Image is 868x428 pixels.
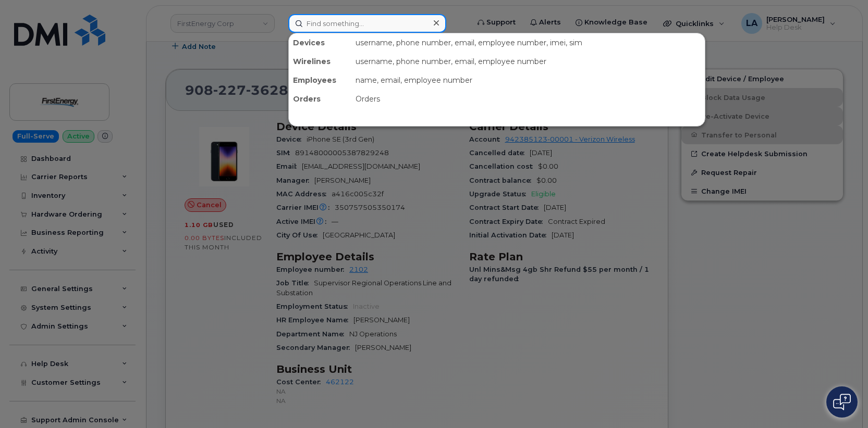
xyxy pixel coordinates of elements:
[833,394,851,410] img: Open chat
[288,14,446,33] input: Find something...
[289,90,351,108] div: Orders
[351,90,705,108] div: Orders
[289,33,351,52] div: Devices
[351,71,705,90] div: name, email, employee number
[351,33,705,52] div: username, phone number, email, employee number, imei, sim
[289,52,351,71] div: Wirelines
[351,52,705,71] div: username, phone number, email, employee number
[289,71,351,90] div: Employees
